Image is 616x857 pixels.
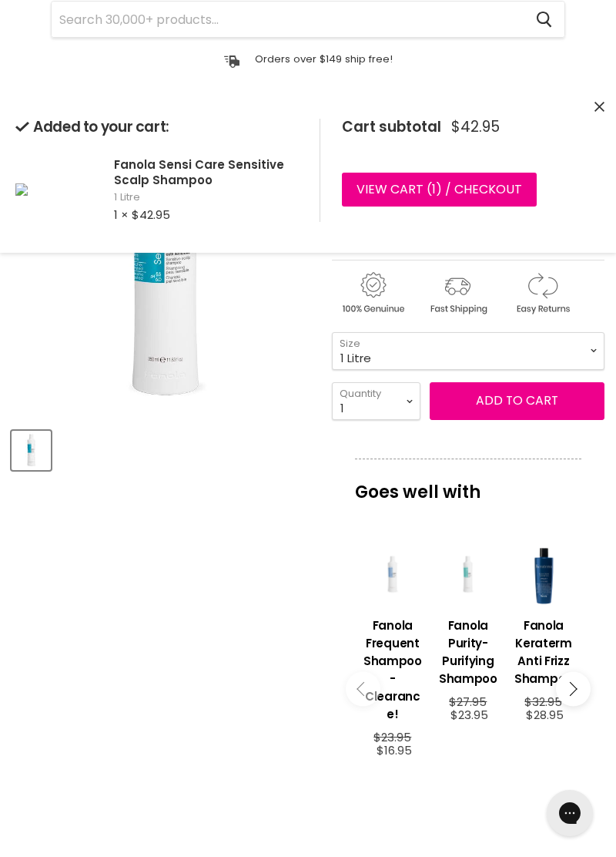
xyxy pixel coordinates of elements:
h2: Added to your cart: [15,119,295,136]
span: 1 Litre [114,190,295,204]
img: returns.gif [501,270,583,317]
h3: Fanola Frequent Shampoo - Clearance! [363,617,423,723]
iframe: Gorgias live chat messenger [539,785,601,842]
span: $23.95 [450,707,488,723]
h3: Fanola Purity-Purifying Shampoo [438,617,498,687]
a: View product:Fanola Purity-Purifying Shampoo [438,605,498,695]
a: View product:Fanola Keraterm Anti Frizz Shampoo [514,605,574,695]
span: $32.95 [524,694,562,710]
p: Orders over $149 ship free! [255,52,393,66]
a: View cart (1) / Checkout [342,173,537,207]
span: $42.95 [451,119,500,136]
input: Search [52,2,524,37]
button: Add to cart [430,382,604,419]
p: Goes well with [355,459,581,509]
img: shipping.gif [417,270,498,317]
img: Fanola Sensi Care Sensitive Scalp Shampoo [15,183,28,196]
span: $23.95 [373,729,411,745]
span: 1 × [114,207,129,223]
button: Search [524,2,564,37]
select: Quantity [332,382,420,420]
span: $27.95 [449,694,487,710]
h3: Fanola Keraterm Anti Frizz Shampoo [514,617,574,687]
h2: Fanola Sensi Care Sensitive Scalp Shampoo [114,157,295,187]
button: Fanola Sensi Care Sensitive Scalp Shampoo [12,431,51,470]
span: $28.95 [526,707,564,723]
span: 1 [432,180,436,198]
span: $16.95 [377,742,412,758]
div: Fanola Sensi Care Sensitive Scalp Shampoo image. Click or Scroll to Zoom. [12,109,317,415]
button: Close [594,99,604,116]
span: $42.95 [132,207,170,223]
img: Fanola Sensi Care Sensitive Scalp Shampoo [13,432,49,469]
form: Product [51,1,565,38]
div: Product thumbnails [9,426,320,470]
img: genuine.gif [332,270,413,317]
a: View product:Fanola Frequent Shampoo - Clearance! [363,605,423,731]
span: Cart subtotal [342,116,441,137]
